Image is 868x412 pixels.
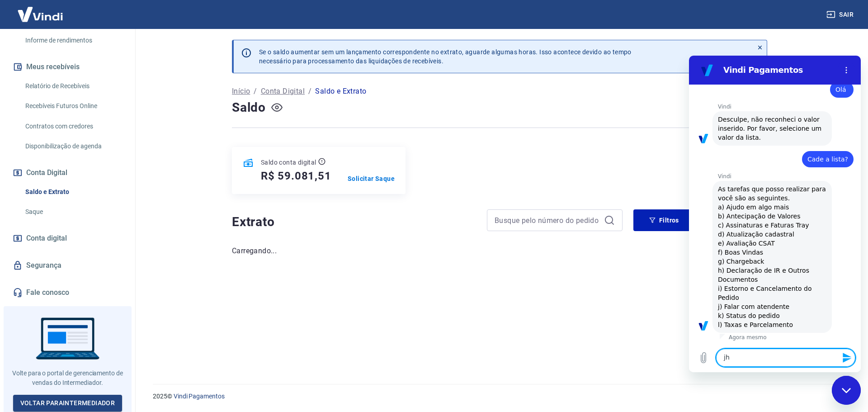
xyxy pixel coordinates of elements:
[254,86,257,97] p: /
[259,47,632,66] p: Se o saldo aumentar sem um lançamento correspondente no extrato, aguarde algumas horas. Isso acon...
[174,393,225,400] a: Vindi Pagamentos
[689,56,861,372] iframe: Janela de mensagens
[232,99,266,117] h4: Saldo
[232,213,476,231] h4: Extrato
[22,137,124,156] a: Disponibilização de agenda
[261,169,331,183] h5: R$ 59.081,51
[308,86,311,97] p: /
[348,174,395,183] a: Solicitar Saque
[232,246,767,256] p: Carregando...
[22,97,124,115] a: Recebíveis Futuros Online
[261,86,305,97] a: Conta Digital
[22,31,124,50] a: Informe de rendimentos
[495,213,600,227] input: Busque pelo número do pedido
[825,6,857,23] button: Sair
[261,158,316,167] p: Saldo conta digital
[22,117,124,136] a: Contratos com credores
[11,163,124,183] button: Conta Digital
[232,86,250,97] a: Início
[26,232,67,245] span: Conta digital
[633,209,695,231] button: Filtros
[832,376,861,405] iframe: Botão para abrir a janela de mensagens, conversa em andamento
[13,395,123,412] a: Voltar paraIntermediador
[22,203,124,221] a: Saque
[22,77,124,95] a: Relatório de Recebíveis
[153,392,846,401] p: 2025 ©
[22,183,124,201] a: Saldo e Extrato
[11,256,124,275] a: Segurança
[11,283,124,303] a: Fale conosco
[315,86,366,97] p: Saldo e Extrato
[11,57,124,77] button: Meus recebíveis
[11,228,124,248] a: Conta digital
[11,0,70,28] img: Vindi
